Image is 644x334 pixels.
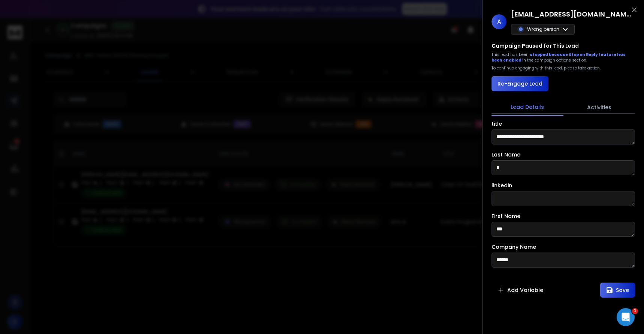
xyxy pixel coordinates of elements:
[492,244,536,250] label: Company Name
[527,26,559,32] p: Wrong person
[492,183,512,188] label: linkedin
[492,52,635,63] div: This lead has been in the campaign options section.
[492,214,520,219] label: First Name
[492,52,626,63] span: stopped because Stop on Reply feature has been enabled
[492,99,563,116] button: Lead Details
[492,283,549,298] button: Add Variable
[492,14,507,29] span: A
[617,308,635,326] iframe: Intercom live chat
[492,152,520,157] label: Last Name
[632,308,638,314] span: 1
[511,9,631,20] h1: [EMAIL_ADDRESS][DOMAIN_NAME]
[600,283,635,298] button: Save
[492,76,548,91] button: Re-Engage Lead
[492,121,502,126] label: title
[492,42,579,50] h3: Campaign Paused for This Lead
[563,99,635,116] button: Activities
[492,65,601,71] p: To continue engaging with this lead, please take action.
